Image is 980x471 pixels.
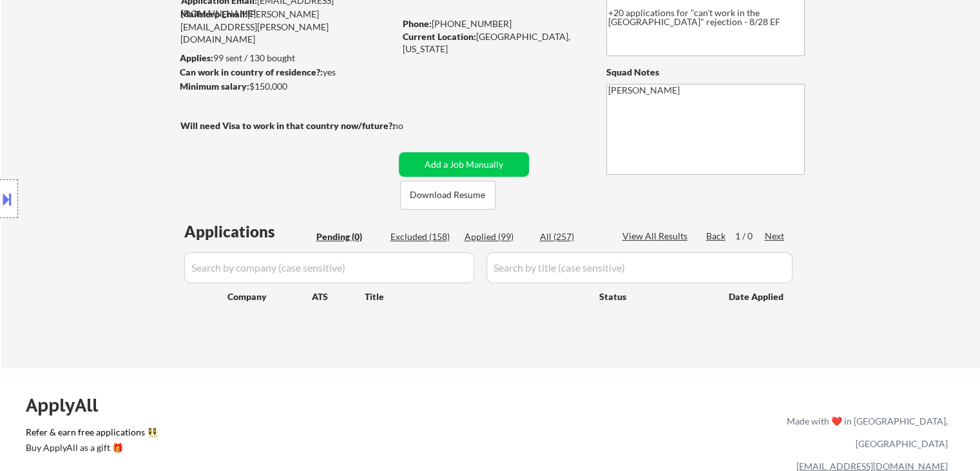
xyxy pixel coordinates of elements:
[403,17,585,30] div: [PHONE_NUMBER]
[180,52,213,63] strong: Applies:
[735,230,765,243] div: 1 / 0
[180,120,395,131] strong: Will need Visa to work in that country now/future?:
[393,119,430,132] div: no
[486,252,793,283] input: Search by title (case sensitive)
[390,230,455,243] div: Excluded (158)
[465,230,529,243] div: Applied (99)
[782,410,948,455] div: Made with ❤️ in [GEOGRAPHIC_DATA], [GEOGRAPHIC_DATA]
[365,290,587,303] div: Title
[26,428,517,441] a: Refer & earn free applications 👯‍♀️
[26,443,155,452] div: Buy ApplyAll as a gift 🎁
[184,252,474,283] input: Search by company (case sensitive)
[399,152,529,177] button: Add a Job Manually
[312,290,365,303] div: ATS
[26,394,113,416] div: ApplyAll
[403,18,432,29] strong: Phone:
[184,224,312,239] div: Applications
[599,285,710,308] div: Status
[180,66,390,79] div: yes
[729,290,785,303] div: Date Applied
[180,66,323,77] strong: Can work in country of residence?:
[316,230,381,243] div: Pending (0)
[706,230,727,243] div: Back
[606,66,805,79] div: Squad Notes
[180,52,394,65] div: 99 sent / 130 bought
[400,181,495,210] button: Download Resume
[26,441,155,457] a: Buy ApplyAll as a gift 🎁
[180,8,247,19] strong: Mailslurp Email:
[403,30,585,55] div: [GEOGRAPHIC_DATA], [US_STATE]
[227,290,312,303] div: Company
[180,80,394,93] div: $150,000
[403,31,476,42] strong: Current Location:
[180,8,394,46] div: [PERSON_NAME][EMAIL_ADDRESS][PERSON_NAME][DOMAIN_NAME]
[540,230,604,243] div: All (257)
[622,230,691,243] div: View All Results
[765,230,785,243] div: Next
